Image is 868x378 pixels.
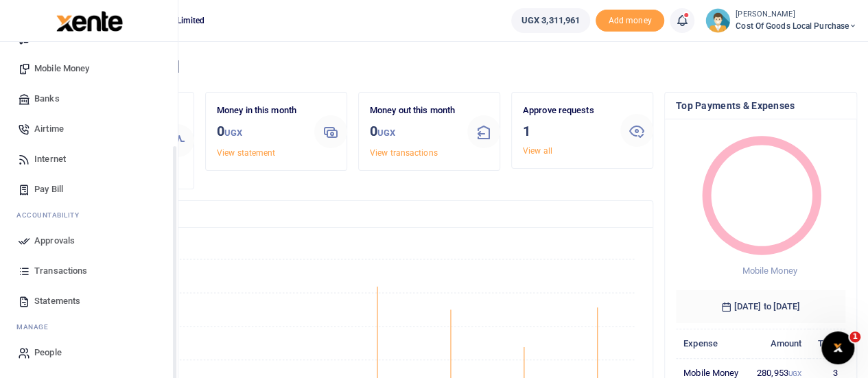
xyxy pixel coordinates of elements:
[370,104,456,118] p: Money out this month
[11,256,167,286] a: Transactions
[596,14,664,25] a: Add money
[788,370,801,377] small: UGX
[34,92,60,106] span: Banks
[809,329,845,358] th: Txns
[523,146,552,156] a: View all
[34,152,66,166] span: Internet
[224,128,242,138] small: UGX
[596,10,664,32] span: Add money
[506,8,596,33] li: Wallet ballance
[217,121,303,143] h3: 0
[11,226,167,256] a: Approvals
[27,210,79,220] span: countability
[55,15,123,25] a: logo-small logo-large logo-large
[849,331,860,342] span: 1
[676,329,748,358] th: Expense
[11,338,167,368] a: People
[11,144,167,174] a: Internet
[596,10,664,32] li: Toup your wallet
[34,234,75,248] span: Approvals
[370,121,456,143] h3: 0
[11,54,167,84] a: Mobile Money
[11,114,167,144] a: Airtime
[748,329,809,358] th: Amount
[56,11,123,32] img: logo-large
[736,20,857,32] span: Cost of Goods Local Purchase
[34,182,63,196] span: Pay Bill
[11,204,167,226] li: Ac
[34,346,62,359] span: People
[705,8,857,33] a: profile-user [PERSON_NAME] Cost of Goods Local Purchase
[705,8,730,33] img: profile-user
[523,104,609,118] p: Approve requests
[52,59,857,74] h4: Hello [PERSON_NAME]
[676,98,845,113] h4: Top Payments & Expenses
[523,121,609,141] h3: 1
[11,286,167,316] a: Statements
[64,206,642,222] h4: Transactions Overview
[23,322,49,332] span: anage
[34,294,80,308] span: Statements
[11,84,167,114] a: Banks
[511,8,590,33] a: UGX 3,311,961
[676,290,845,323] h6: [DATE] to [DATE]
[377,128,395,138] small: UGX
[521,14,580,27] span: UGX 3,311,961
[217,104,303,118] p: Money in this month
[11,316,167,338] li: M
[34,122,64,136] span: Airtime
[370,148,438,158] a: View transactions
[821,331,854,364] iframe: Intercom live chat
[34,62,89,75] span: Mobile Money
[11,174,167,204] a: Pay Bill
[217,148,275,158] a: View statement
[736,9,857,21] small: [PERSON_NAME]
[742,265,797,276] span: Mobile Money
[34,264,87,278] span: Transactions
